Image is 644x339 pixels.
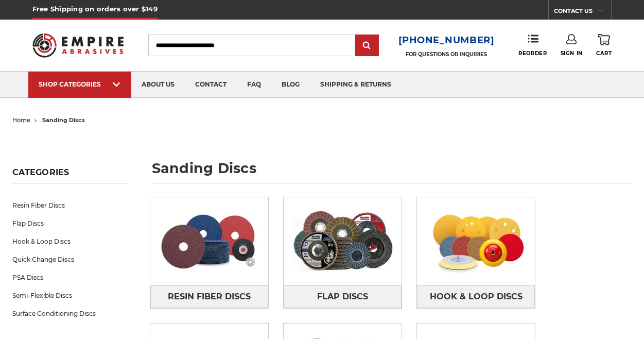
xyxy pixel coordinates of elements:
[152,161,632,183] h1: sanding discs
[284,200,402,282] img: Flap Discs
[12,286,128,304] a: Semi-Flexible Discs
[398,33,495,48] a: [PHONE_NUMBER]
[12,116,30,124] a: home
[417,200,535,282] img: Hook & Loop Discs
[596,50,612,57] span: Cart
[12,250,128,268] a: Quick Change Discs
[150,200,268,282] img: Resin Fiber Discs
[518,50,547,57] span: Reorder
[12,268,128,286] a: PSA Discs
[430,288,523,306] span: Hook & Loop Discs
[284,285,402,308] a: Flap Discs
[554,5,611,20] a: CONTACT US
[518,34,547,56] a: Reorder
[12,196,128,214] a: Resin Fiber Discs
[185,72,237,98] a: contact
[317,288,368,306] span: Flap Discs
[12,304,128,323] a: Surface Conditioning Discs
[12,214,128,232] a: Flap Discs
[237,72,271,98] a: faq
[42,116,85,124] span: sanding discs
[417,285,535,308] a: Hook & Loop Discs
[310,72,402,98] a: shipping & returns
[39,80,121,88] div: SHOP CATEGORIES
[357,36,377,56] input: Submit
[398,51,495,58] p: FOR QUESTIONS OR INQUIRIES
[596,34,612,57] a: Cart
[12,167,128,183] h5: Categories
[168,288,251,306] span: Resin Fiber Discs
[150,285,268,308] a: Resin Fiber Discs
[12,232,128,250] a: Hook & Loop Discs
[131,72,185,98] a: about us
[32,27,124,63] img: Empire Abrasives
[561,50,583,57] span: Sign In
[271,72,310,98] a: blog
